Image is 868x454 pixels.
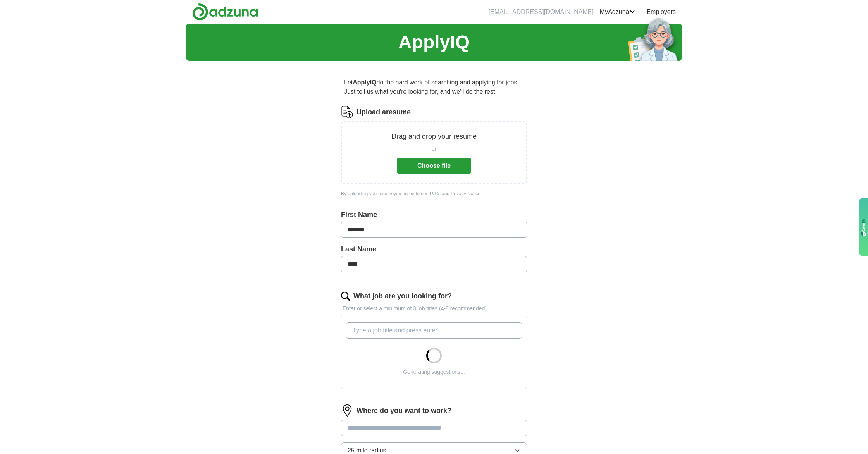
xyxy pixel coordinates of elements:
p: Drag and drop your resume [391,131,477,142]
a: MyAdzuna [600,7,635,17]
button: Choose file [397,158,471,174]
label: What job are you looking for? [353,291,452,301]
div: Generating suggestions... [403,368,465,376]
strong: ApplyIQ [353,79,376,86]
p: Let do the hard work of searching and applying for jobs. Just tell us what you're looking for, an... [341,75,527,100]
img: gdzwAHDJa65OwAAAABJRU5ErkJggg== [861,218,866,236]
label: Last Name [341,244,527,255]
label: Where do you want to work? [356,406,451,416]
div: By uploading your resume you agree to our and . [341,190,527,197]
img: search.png [341,292,350,301]
span: or [432,145,436,153]
input: Type a job title and press enter [346,322,522,339]
img: location.png [341,404,353,417]
img: Adzuna logo [192,3,258,21]
a: T&Cs [429,191,441,196]
li: [EMAIL_ADDRESS][DOMAIN_NAME] [489,7,594,17]
label: First Name [341,210,527,220]
h1: ApplyIQ [398,28,470,56]
label: Upload a resume [356,107,411,117]
img: CV Icon [341,106,353,118]
p: Enter or select a minimum of 3 job titles (4-8 recommended) [341,304,527,313]
a: Privacy Notice [451,191,480,196]
a: Employers [646,7,676,17]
